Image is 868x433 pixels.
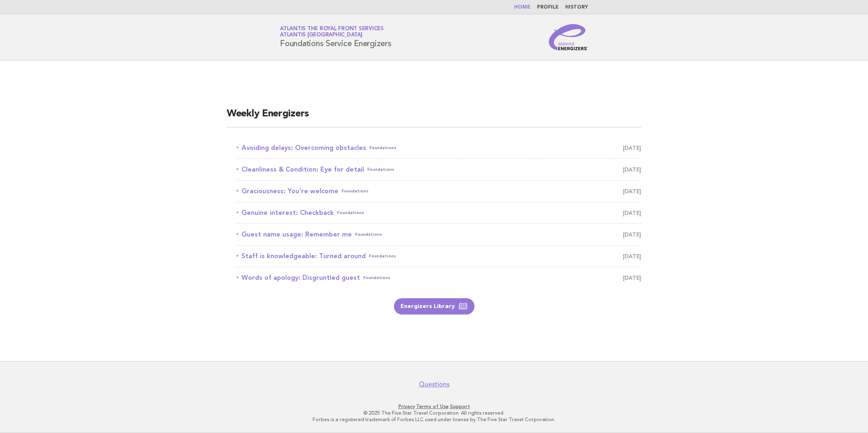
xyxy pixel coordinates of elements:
h2: Weekly Energizers [227,107,641,127]
span: Foundations [367,164,394,175]
span: [DATE] [623,142,641,154]
a: Energizers Library [394,298,474,315]
a: Guest name usage: Remember meFoundations [DATE] [237,229,641,240]
span: [DATE] [623,229,641,240]
a: History [565,5,588,10]
a: Avoiding delays: Overcoming obstaclesFoundations [DATE] [237,142,641,154]
a: Genuine interest: CheckbackFoundations [DATE] [237,207,641,219]
img: Service Energizers [549,24,588,50]
p: Forbes is a registered trademark of Forbes LLC used under license by The Five Star Travel Corpora... [184,416,684,423]
a: Privacy [398,404,415,409]
a: Staff is knowledgeable: Turned aroundFoundations [DATE] [237,250,641,262]
a: Words of apology: Disgruntled guestFoundations [DATE] [237,272,641,283]
h1: Foundations Service Energizers [280,27,391,48]
p: © 2025 The Five Star Travel Corporation. All rights reserved. [184,410,684,416]
a: Cleanliness & Condition: Eye for detailFoundations [DATE] [237,164,641,175]
a: Support [450,404,470,409]
span: [DATE] [623,272,641,283]
span: Foundations [369,250,396,262]
span: [DATE] [623,207,641,219]
span: [DATE] [623,185,641,197]
a: Terms of Use [416,404,449,409]
a: Questions [419,380,450,388]
span: Foundations [342,185,369,197]
a: Profile [537,5,559,10]
span: [DATE] [623,250,641,262]
span: Foundations [355,229,382,240]
span: Foundations [369,142,396,154]
a: Graciousness: You're welcomeFoundations [DATE] [237,185,641,197]
a: Atlantis The Royal Front ServicesAtlantis [GEOGRAPHIC_DATA] [280,26,384,38]
span: Foundations [337,207,364,219]
span: Atlantis [GEOGRAPHIC_DATA] [280,33,362,38]
span: Foundations [363,272,390,283]
a: Home [514,5,530,10]
p: · · [184,403,684,410]
span: [DATE] [623,164,641,175]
